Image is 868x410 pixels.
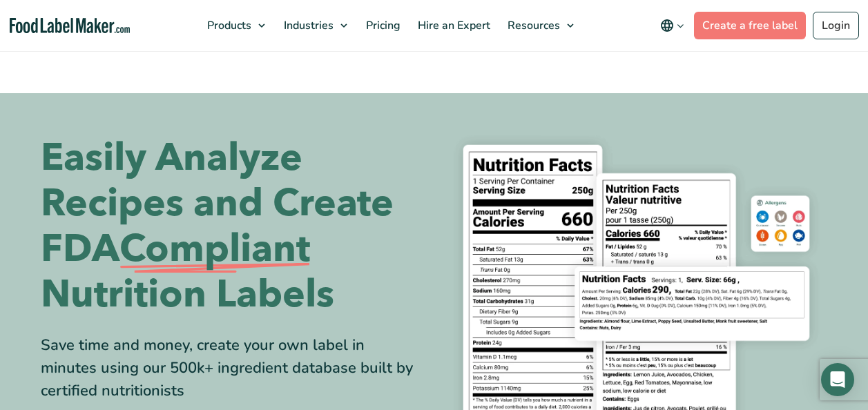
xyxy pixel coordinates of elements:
span: Industries [280,18,335,33]
h1: Easily Analyze Recipes and Create FDA Nutrition Labels [41,135,424,318]
div: Open Intercom Messenger [821,363,854,396]
div: Save time and money, create your own label in minutes using our 500k+ ingredient database built b... [41,334,424,402]
a: Create a free label [694,12,806,39]
span: Resources [503,18,561,33]
a: Login [813,12,859,39]
span: Pricing [362,18,402,33]
span: Products [203,18,253,33]
span: Hire an Expert [414,18,492,33]
span: Compliant [119,226,310,272]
